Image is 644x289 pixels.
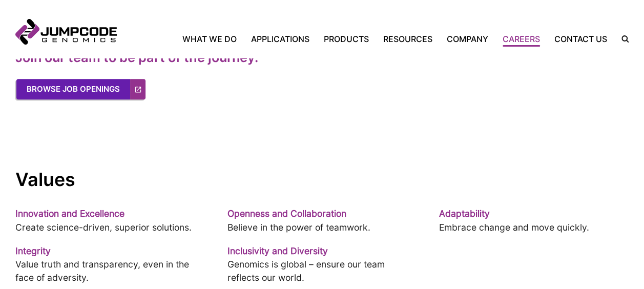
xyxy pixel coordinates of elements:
strong: Openness and Collaboration [227,208,346,219]
nav: Primary Navigation [117,33,614,45]
a: Browse Job Openings [16,79,146,99]
label: Search the site. [614,35,629,43]
strong: Innovation and Excellence [15,208,124,219]
p: Genomics is global – ensure our team reflects our world. [227,258,417,285]
a: Careers [495,33,547,45]
a: Products [317,33,376,45]
a: Company [440,33,495,45]
p: Embrace change and move quickly. [439,221,629,234]
strong: Integrity [15,245,51,256]
p: Believe in the power of teamwork. [227,221,417,234]
a: Contact Us [547,33,614,45]
strong: Inclusivity and Diversity [227,245,327,256]
a: Applications [244,33,317,45]
p: Value truth and transparency, even in the face of adversity. [15,258,205,285]
strong: Adaptability [439,208,490,219]
a: Resources [376,33,440,45]
p: Create science-driven, superior solutions. [15,221,205,234]
h2: Values [15,168,629,191]
a: What We Do [182,33,244,45]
